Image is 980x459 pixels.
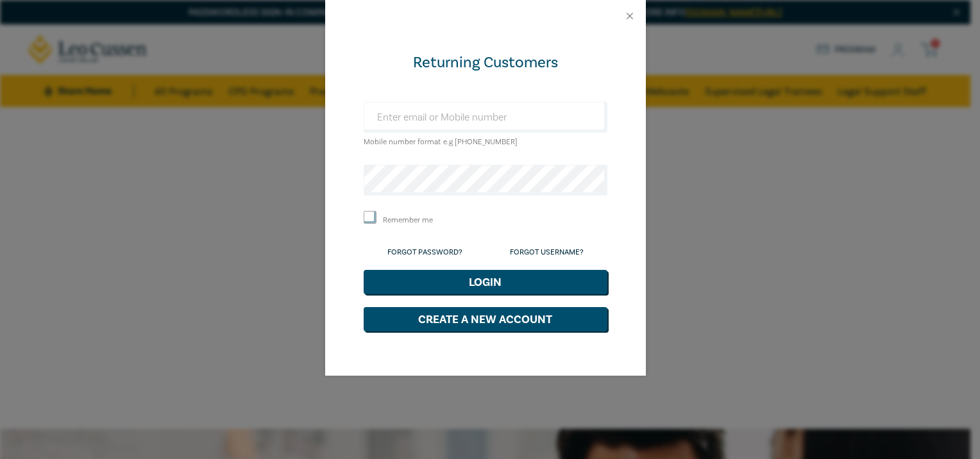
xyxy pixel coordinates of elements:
button: Close [624,10,636,22]
div: Returning Customers [364,53,607,73]
input: Enter email or Mobile number [364,102,607,133]
a: Forgot Password? [387,247,462,257]
label: Remember me [383,215,433,226]
a: Forgot Username? [510,247,584,257]
button: Create a New Account [364,307,607,331]
button: Login [364,270,607,294]
small: Mobile number format e.g [PHONE_NUMBER] [364,137,518,147]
